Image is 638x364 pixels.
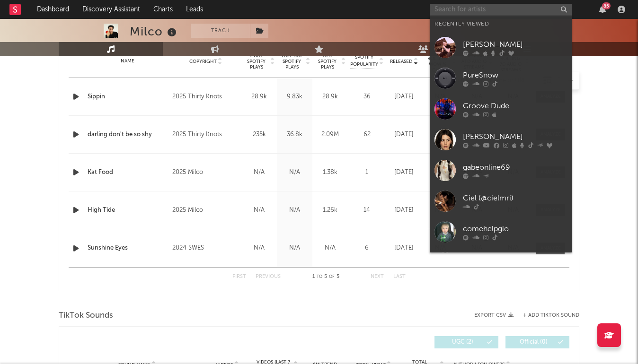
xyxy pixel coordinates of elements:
a: [PERSON_NAME] [430,32,572,63]
div: Milco [130,24,179,39]
div: Recently Viewed [434,18,567,30]
div: N/A [244,168,275,177]
div: [DATE] [388,206,420,215]
span: of [329,275,335,279]
span: 7 Day Spotify Plays [244,53,269,70]
div: -20.1 [425,130,456,139]
div: 9.83k [279,92,310,102]
div: PureSnow [463,69,567,81]
div: 28.9k [315,92,346,102]
span: Spotify Popularity [350,54,378,68]
button: Official(0) [505,336,569,348]
span: TikTok Sounds [59,310,113,321]
div: [PERSON_NAME] [463,39,567,50]
div: N/A [244,206,275,215]
div: N/A [425,243,456,253]
div: N/A [425,92,456,102]
div: Name [88,58,168,65]
span: US Rolling WoW % Chg [425,50,451,73]
div: 14 [350,206,383,215]
span: UGC ( 2 ) [441,339,484,345]
button: UGC(2) [434,336,498,348]
span: ATD Spotify Plays [315,53,340,70]
button: 85 [599,6,606,13]
div: 235k [244,130,275,139]
div: [DATE] [388,130,420,139]
div: 36 [350,92,383,102]
a: darling don't be so shy [88,130,168,139]
div: 1 [350,168,383,177]
div: 62 [350,130,383,139]
div: N/A [279,206,310,215]
div: [DATE] [388,243,420,253]
div: 2025 Thirty Knots [172,91,239,103]
div: N/A [279,243,310,253]
button: + Add TikTok Sound [523,313,579,318]
span: Copyright [189,59,217,64]
div: 2025 Milco [172,205,239,216]
a: Kat Food [88,168,168,177]
div: 1.26k [315,206,346,215]
div: [DATE] [388,92,420,102]
div: 2.09M [315,130,346,139]
button: + Add TikTok Sound [514,313,579,318]
div: comehelpglo [463,223,567,234]
button: Track [191,24,250,38]
div: 85 [602,2,611,9]
div: 36.8k [279,130,310,139]
div: 1.38k [315,168,346,177]
div: 1 5 5 [300,271,352,283]
div: 28.9k [244,92,275,102]
div: N/A [425,168,456,177]
div: N/A [315,243,346,253]
a: Sippin [88,92,168,102]
span: Last Day Spotify Plays [279,53,304,70]
a: comehelpglo [430,217,572,247]
div: 2025 Milco [172,167,239,178]
button: Last [393,274,406,279]
div: N/A [244,243,275,253]
button: First [232,274,246,279]
button: Export CSV [474,312,514,318]
a: Sunshine Eyes [88,243,168,253]
div: N/A [279,168,310,177]
div: Ciel (@cielmri) [463,192,567,204]
div: [DATE] [388,168,420,177]
a: [PERSON_NAME] [430,124,572,155]
div: [PERSON_NAME] [463,131,567,142]
a: zandros [430,247,572,278]
span: Official ( 0 ) [512,339,555,345]
a: Ciel (@cielmri) [430,186,572,217]
input: Search for artists [430,4,572,16]
div: N/A [425,206,456,215]
button: Next [371,274,384,279]
span: Released [390,59,412,64]
div: 2024 SWES [172,243,239,254]
button: Previous [256,274,281,279]
div: 2025 Thirty Knots [172,129,239,140]
div: Groove Dude [463,100,567,112]
a: High Tide [88,206,168,215]
a: Groove Dude [430,94,572,124]
span: to [317,275,322,279]
a: PureSnow [430,63,572,94]
div: 6 [350,243,383,253]
div: gabeonline69 [463,162,567,173]
a: gabeonline69 [430,155,572,186]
